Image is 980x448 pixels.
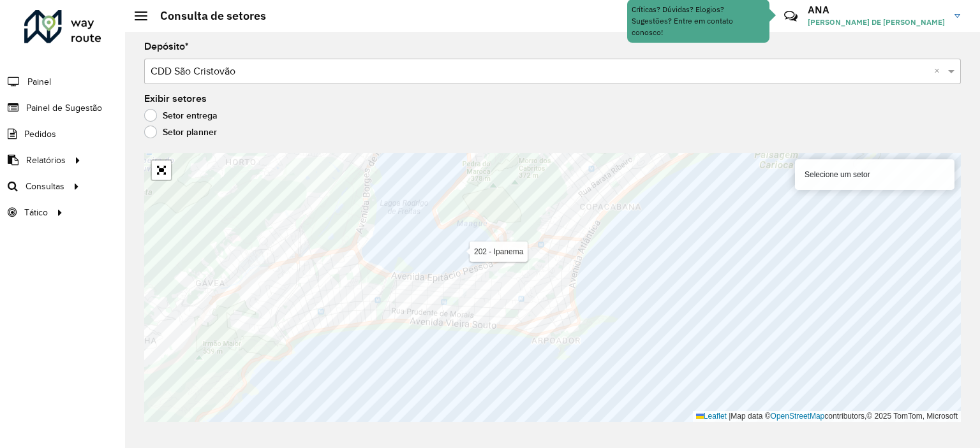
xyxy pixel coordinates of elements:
span: Pedidos [24,127,56,141]
label: Depósito [144,39,189,54]
a: Leaflet [696,412,727,421]
div: Selecione um setor [795,159,954,190]
a: Contato Rápido [777,3,805,30]
span: Relatórios [26,154,66,167]
a: Abrir mapa em tela cheia [152,161,171,180]
span: [PERSON_NAME] DE [PERSON_NAME] [808,17,945,28]
span: Tático [24,206,48,219]
a: OpenStreetMap [771,412,825,421]
label: Setor entrega [144,109,218,122]
span: | [729,412,731,421]
span: Clear all [934,64,945,79]
h3: ANA [808,4,945,16]
span: Painel [27,75,51,89]
div: Map data © contributors,© 2025 TomTom, Microsoft [693,411,961,422]
label: Exibir setores [144,91,207,106]
label: Setor planner [144,126,217,138]
span: Consultas [26,180,64,193]
h2: Consulta de setores [147,9,266,23]
span: Painel de Sugestão [26,101,102,115]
